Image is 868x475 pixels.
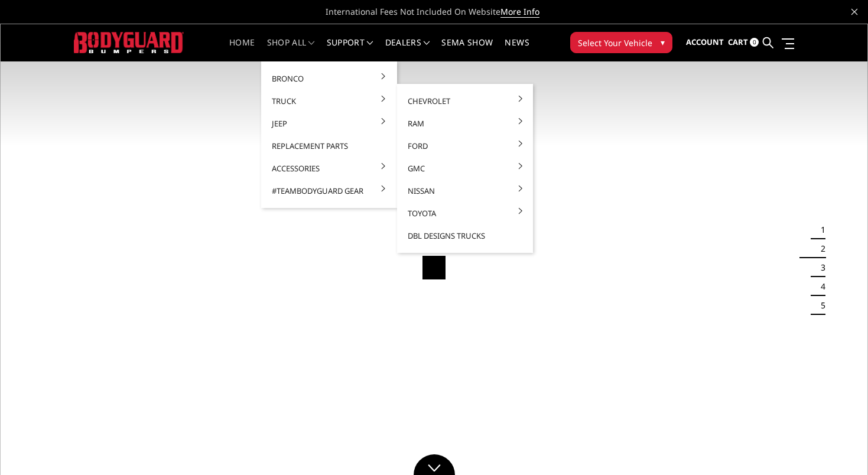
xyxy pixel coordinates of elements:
[266,157,392,180] a: Accessories
[266,112,392,135] a: Jeep
[74,32,184,54] img: BODYGUARD BUMPERS
[728,37,748,47] span: Cart
[402,157,528,180] a: GMC
[266,67,392,90] a: Bronco
[385,38,430,61] a: Dealers
[500,6,539,18] a: More Info
[814,239,825,258] button: 2 of 5
[266,180,392,202] a: #TeamBodyguard Gear
[402,225,528,247] a: DBL Designs Trucks
[578,37,652,49] span: Select Your Vehicle
[402,180,528,202] a: Nissan
[570,32,672,53] button: Select Your Vehicle
[402,202,528,225] a: Toyota
[686,27,724,58] a: Account
[327,38,373,61] a: Support
[414,454,455,475] a: Click to Down
[267,38,315,61] a: shop all
[809,418,868,475] iframe: Chat Widget
[402,112,528,135] a: Ram
[266,135,392,157] a: Replacement Parts
[441,38,493,61] a: SEMA Show
[814,258,825,277] button: 3 of 5
[686,37,724,47] span: Account
[266,90,392,112] a: Truck
[814,220,825,239] button: 1 of 5
[814,277,825,296] button: 4 of 5
[814,296,825,315] button: 5 of 5
[728,27,759,58] a: Cart 0
[402,135,528,157] a: Ford
[505,38,529,61] a: News
[229,38,255,61] a: Home
[661,36,665,48] span: ▾
[750,38,759,47] span: 0
[402,90,528,112] a: Chevrolet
